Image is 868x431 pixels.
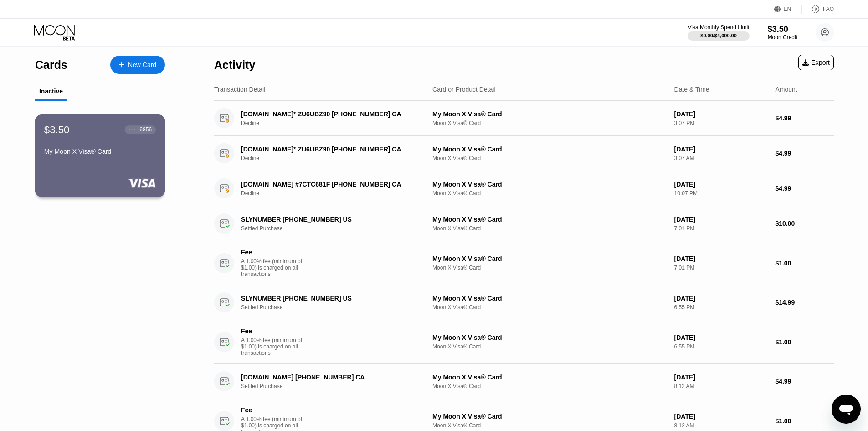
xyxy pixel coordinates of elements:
[432,295,667,302] div: My Moon X Visa® Card
[432,304,667,311] div: Moon X Visa® Card
[802,5,834,14] div: FAQ
[823,6,834,12] div: FAQ
[775,86,797,93] div: Amount
[688,24,749,31] div: Visa Monthly Spend Limit
[214,86,265,93] div: Transaction Detail
[674,334,768,341] div: [DATE]
[432,216,667,223] div: My Moon X Visa® Card
[768,25,797,34] div: $3.50
[775,338,834,346] div: $1.00
[674,225,768,232] div: 7:01 PM
[214,364,834,399] div: [DOMAIN_NAME] [PHONE_NUMBER] CASettled PurchaseMy Moon X Visa® CardMoon X Visa® Card[DATE]8:12 AM...
[432,181,667,188] div: My Moon X Visa® Card
[214,241,834,285] div: FeeA 1.00% fee (minimum of $1.00) is charged on all transactionsMy Moon X Visa® CardMoon X Visa® ...
[700,33,737,38] div: $0.00 / $4,000.00
[674,383,768,389] div: 8:12 AM
[674,145,768,153] div: [DATE]
[36,115,164,197] div: $3.50● ● ● ●6856My Moon X Visa® Card
[432,225,667,232] div: Moon X Visa® Card
[241,181,418,188] div: [DOMAIN_NAME] #7CTC681F [PHONE_NUMBER] CA
[214,320,834,364] div: FeeA 1.00% fee (minimum of $1.00) is charged on all transactionsMy Moon X Visa® CardMoon X Visa® ...
[688,24,749,41] div: Visa Monthly Spend Limit$0.00/$4,000.00
[775,417,834,425] div: $1.00
[241,216,418,223] div: SLYNUMBER [PHONE_NUMBER] US
[214,206,834,241] div: SLYNUMBER [PHONE_NUMBER] USSettled PurchaseMy Moon X Visa® CardMoon X Visa® Card[DATE]7:01 PM$10.00
[775,260,834,267] div: $1.00
[674,155,768,161] div: 3:07 AM
[775,220,834,227] div: $10.00
[241,304,431,311] div: Settled Purchase
[432,145,667,153] div: My Moon X Visa® Card
[39,88,63,95] div: Inactive
[775,299,834,306] div: $14.99
[768,25,797,41] div: $3.50Moon Credit
[432,120,667,126] div: Moon X Visa® Card
[214,58,255,72] div: Activity
[432,374,667,381] div: My Moon X Visa® Card
[44,148,156,155] div: My Moon X Visa® Card
[241,120,431,126] div: Decline
[802,59,830,66] div: Export
[674,120,768,126] div: 3:07 PM
[674,413,768,420] div: [DATE]
[775,185,834,192] div: $4.99
[214,101,834,136] div: [DOMAIN_NAME]* ZU6UBZ90 [PHONE_NUMBER] CADeclineMy Moon X Visa® CardMoon X Visa® Card[DATE]3:07 P...
[241,406,305,414] div: Fee
[432,255,667,262] div: My Moon X Visa® Card
[432,422,667,429] div: Moon X Visa® Card
[214,136,834,171] div: [DOMAIN_NAME]* ZU6UBZ90 [PHONE_NUMBER] CADeclineMy Moon X Visa® CardMoon X Visa® Card[DATE]3:07 A...
[674,255,768,262] div: [DATE]
[432,343,667,350] div: Moon X Visa® Card
[241,249,305,256] div: Fee
[798,55,834,70] div: Export
[674,374,768,381] div: [DATE]
[432,86,496,93] div: Card or Product Detail
[241,145,418,153] div: [DOMAIN_NAME]* ZU6UBZ90 [PHONE_NUMBER] CA
[775,114,834,122] div: $4.99
[241,374,418,381] div: [DOMAIN_NAME] [PHONE_NUMBER] CA
[241,383,431,389] div: Settled Purchase
[241,337,309,356] div: A 1.00% fee (minimum of $1.00) is charged on all transactions
[241,295,418,302] div: SLYNUMBER [PHONE_NUMBER] US
[214,171,834,206] div: [DOMAIN_NAME] #7CTC681F [PHONE_NUMBER] CADeclineMy Moon X Visa® CardMoon X Visa® Card[DATE]10:07 ...
[241,110,418,118] div: [DOMAIN_NAME]* ZU6UBZ90 [PHONE_NUMBER] CA
[110,56,165,74] div: New Card
[774,5,802,14] div: EN
[214,285,834,320] div: SLYNUMBER [PHONE_NUMBER] USSettled PurchaseMy Moon X Visa® CardMoon X Visa® Card[DATE]6:55 PM$14.99
[674,295,768,302] div: [DATE]
[432,155,667,161] div: Moon X Visa® Card
[241,155,431,161] div: Decline
[432,265,667,271] div: Moon X Visa® Card
[139,126,152,133] div: 6856
[432,110,667,118] div: My Moon X Visa® Card
[432,413,667,420] div: My Moon X Visa® Card
[784,6,791,12] div: EN
[674,343,768,350] div: 6:55 PM
[674,181,768,188] div: [DATE]
[241,225,431,232] div: Settled Purchase
[674,216,768,223] div: [DATE]
[432,383,667,389] div: Moon X Visa® Card
[241,190,431,197] div: Decline
[674,304,768,311] div: 6:55 PM
[44,124,70,135] div: $3.50
[128,61,156,69] div: New Card
[832,395,861,424] iframe: Button to launch messaging window
[35,58,67,72] div: Cards
[674,265,768,271] div: 7:01 PM
[432,334,667,341] div: My Moon X Visa® Card
[241,258,309,277] div: A 1.00% fee (minimum of $1.00) is charged on all transactions
[674,110,768,118] div: [DATE]
[674,86,709,93] div: Date & Time
[768,34,797,41] div: Moon Credit
[674,422,768,429] div: 8:12 AM
[674,190,768,197] div: 10:07 PM
[241,327,305,335] div: Fee
[432,190,667,197] div: Moon X Visa® Card
[775,150,834,157] div: $4.99
[129,128,138,131] div: ● ● ● ●
[775,378,834,385] div: $4.99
